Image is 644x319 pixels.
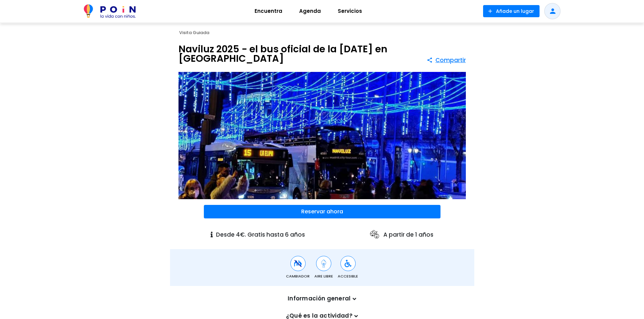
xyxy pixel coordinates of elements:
p: Información general [182,294,462,303]
img: ages icon [369,229,380,240]
img: POiN [84,4,136,18]
span: Servicios [335,6,365,17]
a: Servicios [329,3,371,19]
img: Cambiador [294,259,302,268]
span: Aire Libre [314,273,333,279]
span: Visita Guiada [179,29,209,36]
p: A partir de 1 años [369,229,433,240]
span: Cambiador [286,273,310,279]
span: Agenda [296,6,324,17]
button: Reservar ahora [204,205,440,218]
span: Encuentra [252,6,285,17]
img: Aire Libre [319,259,328,268]
a: Encuentra [246,3,291,19]
h1: Naviluz 2025 - el bus oficial de la [DATE] en [GEOGRAPHIC_DATA] [178,45,427,63]
span: Accesible [338,273,358,279]
img: Naviluz 2025 - el bus oficial de la Navidad en Madrid [178,72,466,200]
p: Desde 4€. Gratis hasta 6 años [211,231,305,239]
button: Compartir [427,54,466,66]
img: Accesible [344,259,352,268]
a: Agenda [291,3,329,19]
button: Añade un lugar [483,5,540,17]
